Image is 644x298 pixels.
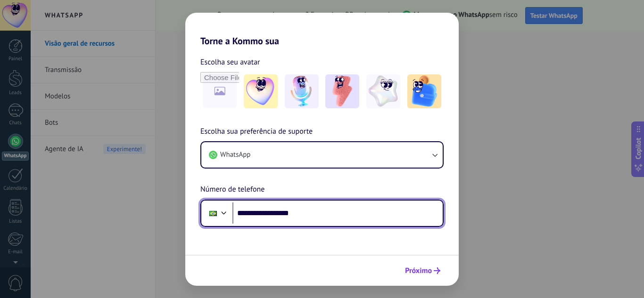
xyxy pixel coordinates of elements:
span: WhatsApp [220,150,250,160]
span: Escolha sua preferência de suporte [200,126,313,138]
span: Escolha seu avatar [200,56,260,68]
span: Número de telefone [200,184,264,196]
img: -2.jpeg [285,74,319,108]
span: Próximo [405,267,432,274]
img: -1.jpeg [244,74,278,108]
img: -4.jpeg [366,74,400,108]
img: -5.jpeg [407,74,441,108]
button: WhatsApp [201,142,443,168]
h2: Torne a Kommo sua [185,13,459,47]
button: Próximo [401,263,445,279]
div: Brazil: + 55 [204,203,222,223]
img: -3.jpeg [325,74,359,108]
